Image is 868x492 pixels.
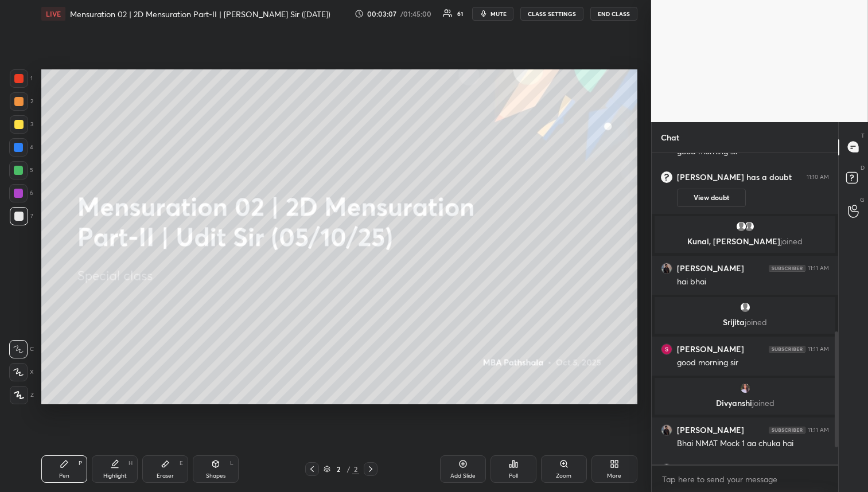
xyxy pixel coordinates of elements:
div: 3 [10,115,33,134]
p: Chat [652,122,688,153]
div: grid [652,153,838,464]
img: 4P8fHbbgJtejmAAAAAElFTkSuQmCC [769,346,805,353]
div: good morning sir [677,357,829,369]
span: joined [780,236,803,247]
img: thumbnail.jpg [739,382,750,394]
span: mute [491,10,507,18]
div: X [9,363,34,381]
p: T [861,131,865,140]
div: Bhai NMAT Mock 1 aa chuka hai [677,438,829,450]
button: END CLASS [590,7,637,21]
h6: [PERSON_NAME] has a doubt [677,172,792,182]
div: 11:11 AM [808,427,829,434]
div: 11:11 AM [808,346,829,353]
div: hai bhai [677,276,829,288]
img: thumbnail.jpg [661,344,672,354]
div: Highlight [103,473,127,479]
p: Kunal, [PERSON_NAME] [661,237,828,246]
div: Zoom [556,473,571,479]
div: good morning sir [677,146,829,158]
div: 6 [9,184,33,202]
div: 2 [333,466,344,473]
button: View doubt [677,189,746,207]
span: joined [745,317,767,327]
p: D [861,163,865,172]
img: thumbnail.jpg [661,425,672,435]
img: default.png [735,221,746,232]
div: More [607,473,621,479]
h6: [PERSON_NAME] [677,464,744,474]
p: G [860,196,865,204]
div: Z [10,386,34,404]
div: 2 [10,92,33,111]
div: 2 [352,464,359,474]
p: Srijita [661,318,828,327]
div: Add Slide [450,473,476,479]
img: thumbnail.jpg [661,263,672,274]
img: default.png [661,464,672,474]
h6: [PERSON_NAME] [677,263,744,274]
div: Pen [59,473,69,479]
div: C [9,340,34,358]
div: H [129,460,133,466]
div: LIVE [41,7,65,21]
div: 5 [9,161,33,179]
h4: Mensuration 02 | 2D Mensuration Part-II | [PERSON_NAME] Sir ([DATE]) [70,9,330,19]
div: / [347,466,350,473]
div: P [79,460,82,466]
div: 11:10 AM [807,174,829,181]
h6: [PERSON_NAME] [677,425,744,435]
button: CLASS SETTINGS [520,7,583,21]
div: Eraser [157,473,174,479]
img: 4P8fHbbgJtejmAAAAAElFTkSuQmCC [769,265,805,272]
img: default.png [743,221,754,232]
img: default.png [739,302,750,313]
h6: [PERSON_NAME] [677,344,744,354]
div: 61 [457,11,463,17]
div: 11:11 AM [808,265,829,272]
div: 7 [10,207,33,225]
div: E [180,460,183,466]
div: Poll [509,473,518,479]
div: Shapes [206,473,225,479]
span: joined [752,397,774,408]
p: Divyanshi [661,399,828,408]
div: L [230,460,233,466]
img: 4P8fHbbgJtejmAAAAAElFTkSuQmCC [769,427,805,434]
button: mute [472,7,513,21]
div: 4 [9,138,33,157]
div: 1 [10,69,33,88]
